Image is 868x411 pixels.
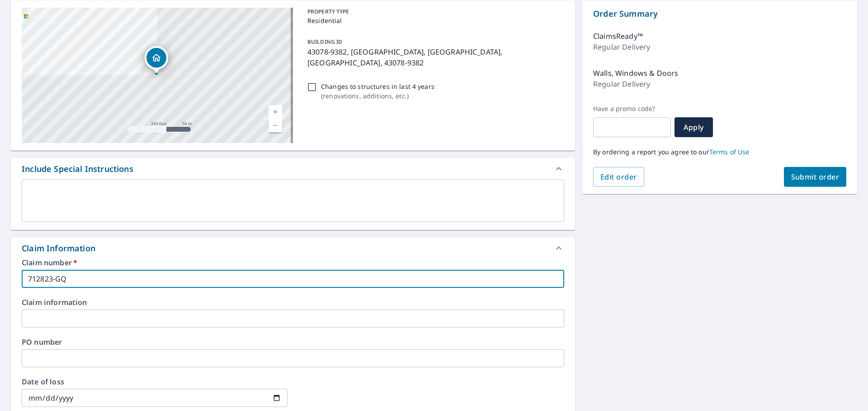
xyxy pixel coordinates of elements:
p: Regular Delivery [593,42,650,52]
button: Apply [675,117,713,137]
label: PO number [22,338,564,346]
a: Terms of Use [709,148,750,156]
p: Residential [307,16,561,25]
a: Current Level 17, Zoom Out [269,119,282,132]
p: PROPERTY TYPE [307,8,561,16]
div: Dropped pin, building 1, Residential property, 43078-9382, US Concord, OH 43078-9382 [145,46,168,74]
div: Include Special Instructions [22,163,133,175]
p: ( renovations, additions, etc. ) [321,91,434,101]
span: Apply [682,122,706,132]
a: Current Level 17, Zoom In [269,105,282,119]
div: Claim Information [22,242,95,254]
label: Have a promo code? [593,105,671,113]
p: Walls, Windows & Doors [593,68,678,79]
p: Changes to structures in last 4 years [321,82,434,91]
p: Regular Delivery [593,79,650,89]
p: BUILDING ID [307,38,342,46]
button: Submit order [784,167,847,187]
label: Claim number [22,259,564,266]
div: Claim Information [11,237,575,259]
p: 43078-9382, [GEOGRAPHIC_DATA], [GEOGRAPHIC_DATA], [GEOGRAPHIC_DATA], 43078-9382 [307,46,561,68]
p: ClaimsReady™ [593,31,643,42]
span: Submit order [791,172,840,182]
p: By ordering a report you agree to our [593,148,846,156]
label: Date of loss [22,378,288,385]
button: Edit order [593,167,644,187]
label: Claim information [22,299,564,306]
p: Order Summary [593,8,846,20]
span: Edit order [600,172,637,182]
div: Include Special Instructions [11,158,575,180]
